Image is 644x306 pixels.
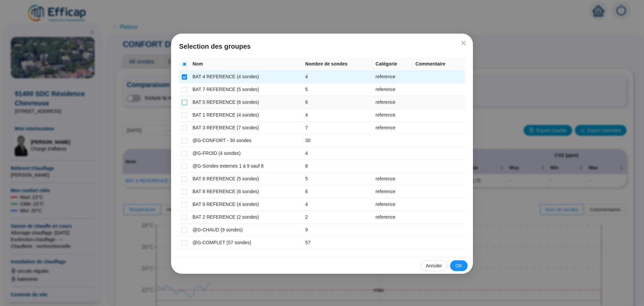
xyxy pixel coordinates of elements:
td: 9 [303,224,373,236]
td: BAT 7 REFERENCE (5 sondes) [190,83,303,96]
button: Close [458,38,469,48]
td: BAT 8 REFERENCE (6 sondes) [190,185,303,198]
td: 8 [303,160,373,173]
td: 6 [303,96,373,109]
td: reference [373,185,413,198]
td: BAT 2 REFERENCE (2 sondes) [190,211,303,224]
td: 30 [303,134,373,147]
span: Annuler [426,262,442,269]
th: Catégorie [373,58,413,71]
td: BAT 9 REFERENCE (4 sondes) [190,198,303,211]
td: @G-COMPLET (57 sondes) [190,236,303,249]
td: BAT 3 REFERENCE (7 sondes) [190,122,303,134]
td: @G-FROID (4 sondes) [190,147,303,160]
span: OK [455,262,462,269]
td: reference [373,109,413,122]
td: reference [373,122,413,134]
td: reference [373,211,413,224]
td: 5 [303,83,373,96]
td: 6 [303,185,373,198]
td: BAT 5 REFERENCE (6 sondes) [190,96,303,109]
td: reference [373,71,413,83]
td: 4 [303,198,373,211]
td: reference [373,83,413,96]
td: @G-Sondes externes 1 à 9 sauf 8 [190,160,303,173]
td: 5 [303,173,373,185]
span: Fermer [458,40,469,46]
td: reference [373,96,413,109]
td: 4 [303,109,373,122]
td: 7 [303,122,373,134]
button: OK [450,260,468,271]
td: 4 [303,147,373,160]
td: 2 [303,211,373,224]
th: Nom [190,58,303,71]
td: @G-CHAUD (9 sondes) [190,224,303,236]
span: Selection des groupes [179,42,465,51]
td: BAT 6 REFERENCE (5 sondes) [190,173,303,185]
th: Commentaire [413,58,465,71]
th: Nombre de sondes [303,58,373,71]
td: reference [373,198,413,211]
td: reference [373,173,413,185]
td: 57 [303,236,373,249]
span: close [461,40,466,46]
td: 4 [303,71,373,83]
td: BAT 4 REFERENCE (4 sondes) [190,71,303,83]
button: Annuler [421,260,447,271]
td: @G-CONFORT - 30 sondes [190,134,303,147]
td: BAT 1 REFERENCE (4 sondes) [190,109,303,122]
